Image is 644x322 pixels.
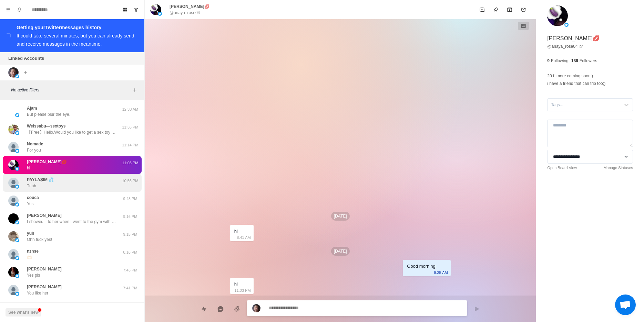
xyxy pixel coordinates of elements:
p: Linked Accounts [8,55,44,62]
p: Yes pls [27,272,40,278]
img: picture [15,256,19,260]
p: For you [27,147,41,153]
img: picture [15,274,19,278]
img: picture [15,167,19,171]
p: @anaya_rose04 [170,10,200,16]
p: 【Free】Hello.Would you like to get a sex toy for free in exchange for a review?Basically, we will ... [27,129,116,135]
div: Getting your Twitter messages history [17,23,136,32]
p: Following [551,58,569,64]
a: Open chat [615,295,636,315]
img: picture [8,231,19,242]
p: Tribb [27,183,36,189]
p: But please blur the eye. [27,111,70,118]
img: picture [8,142,19,152]
p: 🫶🏻 [27,254,32,260]
p: Followers [580,58,597,64]
p: Au5 [27,302,35,308]
img: picture [8,285,19,295]
img: picture [15,74,19,78]
p: No active filters [11,87,131,93]
p: [DATE] [331,212,350,221]
button: Board View [120,4,131,15]
img: picture [15,238,19,242]
img: picture [150,4,161,15]
p: yuh [27,230,34,236]
p: couca [27,195,39,201]
p: [PERSON_NAME]💋 [27,159,67,165]
img: picture [8,213,19,224]
button: Pin [489,3,503,16]
img: picture [15,292,19,296]
a: Open Board View [547,165,577,171]
p: I showed it to her when I went to the gym with her, and she was shocked by the size of your cock.... [27,219,116,225]
p: 9:16 PM [122,214,139,220]
p: 7:43 PM [122,267,139,273]
p: [PERSON_NAME]💋 [547,34,600,43]
p: 11:14 PM [122,142,139,148]
p: 9 [547,58,550,64]
img: picture [158,12,162,16]
img: picture [8,67,19,78]
button: Menu [3,4,14,15]
div: Good morning [407,263,435,270]
p: 8:16 PM [122,249,139,255]
p: hi [27,165,30,171]
img: picture [547,5,568,26]
p: 7:41 PM [122,285,139,291]
p: 12:33 AM [122,107,139,112]
img: picture [564,23,569,27]
img: picture [15,220,19,224]
button: Mark as unread [475,3,489,16]
button: Add account [21,68,30,77]
p: 11:36 PM [122,124,139,130]
p: 11:03 PM [235,287,251,294]
button: Send message [470,302,484,316]
p: 9:48 PM [122,196,139,202]
p: [PERSON_NAME] [27,212,62,219]
p: [DATE] [331,247,350,256]
a: Manage Statuses [603,165,633,171]
button: Archive [503,3,517,16]
p: Weissabu—sextoys [27,123,66,129]
img: picture [8,160,19,170]
button: Add reminder [517,3,530,16]
p: Ohh fuck yes! [27,236,52,243]
p: 9:25 AM [434,269,448,276]
img: picture [15,149,19,153]
p: PAYLAŞIM 💦 [27,177,54,183]
button: Quick replies [197,302,211,316]
img: picture [8,267,19,277]
p: Yes [27,201,34,207]
img: picture [15,113,19,117]
p: 9:15 PM [122,232,139,237]
p: 20 f, more coming soon;) i have a friend that can trib too;) [547,72,633,87]
img: picture [8,106,19,116]
img: picture [8,178,19,188]
button: Reply with AI [214,302,227,316]
button: Show unread conversations [131,4,142,15]
div: It could take several minutes, but you can already send and receive messages in the meantime. [17,33,134,47]
p: 8:41 AM [237,234,251,241]
p: [PERSON_NAME] [27,266,62,272]
img: picture [8,124,19,134]
p: [PERSON_NAME] [27,284,62,290]
img: picture [15,131,19,135]
p: 186 [571,58,578,64]
img: picture [8,249,19,259]
p: nznse [27,248,39,254]
img: picture [15,185,19,189]
div: hi [234,227,238,235]
p: You like her [27,290,48,296]
p: Ajam [27,105,37,111]
a: @anaya_rose04 [547,43,583,49]
p: Nomade [27,141,43,147]
img: picture [252,304,260,312]
p: 10:56 PM [122,178,139,184]
img: picture [15,202,19,207]
p: 11:03 PM [122,160,139,166]
div: hi [234,280,238,288]
button: Add media [230,302,244,316]
button: Add filters [131,86,139,94]
button: Notifications [14,4,25,15]
p: [PERSON_NAME]💋 [170,3,209,10]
